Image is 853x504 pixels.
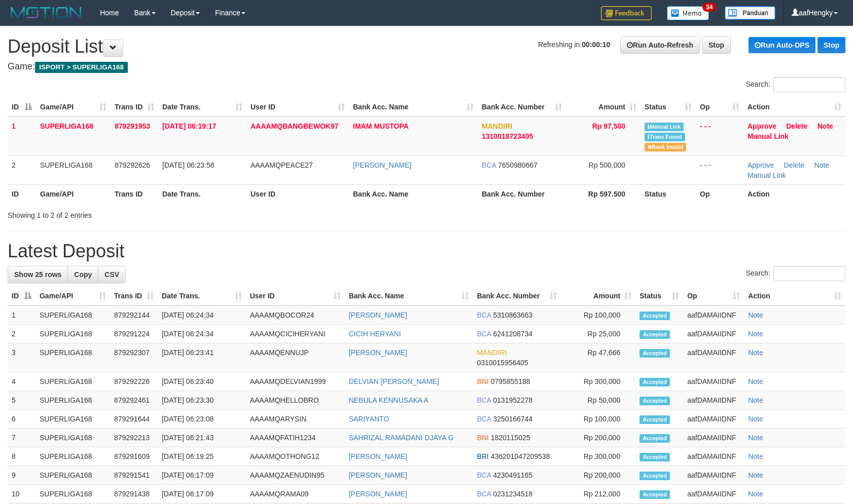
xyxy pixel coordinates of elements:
span: Accepted [639,415,670,424]
span: 879292626 [115,161,150,169]
span: Copy 0310015956405 to clipboard [477,359,528,367]
span: Accepted [639,490,670,499]
a: NEBULA KENNUSAKA A [349,396,429,404]
span: Copy 6241208734 to clipboard [493,330,532,338]
span: [DATE] 06:23:58 [162,161,214,169]
span: AAAAMQBANGBEWOK97 [251,122,338,130]
span: Accepted [639,312,670,320]
img: MOTION_logo.png [8,5,85,20]
span: BCA [477,330,491,338]
td: Rp 212,000 [561,485,635,503]
th: Date Trans. [158,184,246,203]
span: Copy 4230491165 to clipboard [493,471,532,479]
span: Copy [74,270,92,279]
a: [PERSON_NAME] [349,452,407,460]
th: Rp 597.500 [566,184,641,203]
td: 879292461 [110,391,158,410]
td: AAAAMQCICIHERYANI [246,325,345,343]
td: [DATE] 06:17:09 [158,485,246,503]
a: IMAM MUSTOPA [353,122,409,130]
img: Feedback.jpg [601,6,652,20]
td: [DATE] 06:23:30 [158,391,246,410]
a: Note [818,122,833,130]
th: Bank Acc. Number [478,184,566,203]
td: 9 [8,466,35,485]
th: Trans ID: activate to sort column ascending [111,98,158,117]
th: Action: activate to sort column ascending [744,287,845,305]
td: Rp 25,000 [561,325,635,343]
img: Button%20Memo.svg [667,6,709,20]
span: 879291953 [115,122,150,130]
th: Bank Acc. Name: activate to sort column ascending [345,287,473,305]
span: Copy 0131952278 to clipboard [493,396,532,404]
a: Note [748,471,763,479]
th: Op [696,184,743,203]
td: 879292226 [110,372,158,391]
td: 5 [8,391,35,410]
a: Note [814,161,830,169]
th: ID [8,184,36,203]
td: 1 [8,305,35,325]
td: 879291644 [110,410,158,429]
td: Rp 200,000 [561,429,635,447]
a: [PERSON_NAME] [349,471,407,479]
th: Game/API [36,184,111,203]
td: Rp 300,000 [561,372,635,391]
a: Note [748,452,763,460]
span: Bank is not match [645,143,686,151]
td: aafDAMAIIDNF [683,429,744,447]
span: Accepted [639,349,670,358]
td: AAAAMQRAMA09 [246,485,345,503]
td: 6 [8,410,35,429]
a: Stop [818,37,845,53]
span: Copy 0795855188 to clipboard [491,377,530,385]
td: [DATE] 06:24:34 [158,325,246,343]
td: [DATE] 06:23:08 [158,410,246,429]
th: Game/API: activate to sort column ascending [36,98,111,117]
span: 34 [702,3,716,12]
a: Manual Link [748,132,789,140]
td: aafDAMAIIDNF [683,466,744,485]
a: Manual Link [748,171,786,179]
td: aafDAMAIIDNF [683,485,744,503]
h4: Game: [8,62,845,72]
td: - - - [696,156,743,184]
td: aafDAMAIIDNF [683,343,744,372]
th: Status [641,184,696,203]
td: SUPERLIGA168 [35,325,110,343]
td: 879291541 [110,466,158,485]
td: [DATE] 06:24:34 [158,305,246,325]
a: Note [748,311,763,319]
label: Search: [746,266,845,281]
a: Approve [748,122,776,130]
th: Status: activate to sort column ascending [641,98,696,117]
input: Search: [773,266,845,281]
span: Manually Linked [645,123,684,131]
td: 10 [8,485,35,503]
span: BCA [477,490,491,498]
span: Rp 500,000 [589,161,625,169]
td: AAAAMQENNUJP [246,343,345,372]
td: Rp 47,666 [561,343,635,372]
span: Refreshing in: [538,41,610,49]
a: [PERSON_NAME] [349,311,407,319]
a: [PERSON_NAME] [349,348,407,357]
span: Accepted [639,453,670,461]
span: BRI [477,452,488,460]
strong: 00:00:10 [582,41,610,49]
span: BNI [477,434,488,442]
a: Note [748,415,763,423]
a: Note [748,490,763,498]
span: Copy 5310863663 to clipboard [493,311,532,319]
td: Rp 50,000 [561,391,635,410]
span: BCA [482,161,496,169]
a: SAHRIZAL RAMADANI DJAYA G [349,434,454,442]
td: Rp 100,000 [561,305,635,325]
th: Op: activate to sort column ascending [683,287,744,305]
td: SUPERLIGA168 [35,466,110,485]
td: 8 [8,447,35,466]
td: 2 [8,325,35,343]
span: Accepted [639,472,670,480]
a: CICIH HERYANI [349,330,401,338]
span: CSV [104,270,119,279]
